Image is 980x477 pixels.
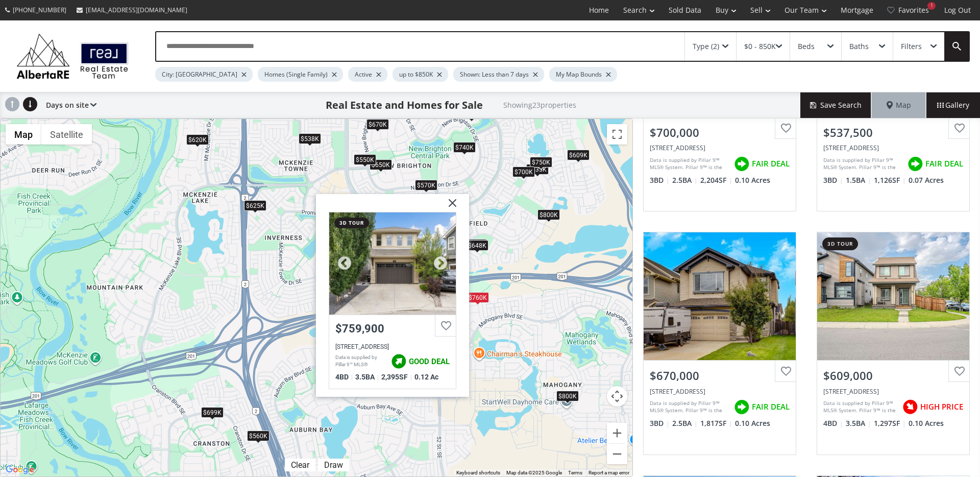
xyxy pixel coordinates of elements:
[467,292,489,303] div: $760K
[806,222,980,465] a: 3d tour$609,000[STREET_ADDRESS]Data is supplied by Pillar 9™ MLS® System. Pillar 9™ is the owner ...
[335,373,353,381] span: 4 BD
[650,399,729,415] div: Data is supplied by Pillar 9™ MLS® System. Pillar 9™ is the owner of the copyright in its MLS® Sy...
[506,470,562,475] span: Map data ©2025 Google
[512,166,535,177] div: $700K
[335,322,450,335] div: $759,900
[299,133,321,144] div: $538K
[752,158,790,169] span: FAIR DEAL
[909,175,944,185] span: 0.07 Acres
[901,43,922,50] div: Filters
[370,159,392,170] div: $650K
[909,418,944,428] span: 0.10 Acres
[247,431,269,441] div: $560K
[71,1,192,19] a: [EMAIL_ADDRESS][DOMAIN_NAME]
[366,119,389,130] div: $670K
[258,67,343,82] div: Homes (Single Family)
[900,397,920,417] img: rating icon
[731,397,752,417] img: rating icon
[393,67,448,82] div: up to $850K
[326,98,483,112] h1: Real Estate and Homes for Sale
[453,142,476,153] div: $740K
[318,460,349,470] div: Click to draw.
[11,31,134,82] img: Logo
[650,125,790,140] div: $700,000
[607,444,627,464] button: Zoom out
[607,124,627,145] button: Toggle fullscreen view
[650,368,790,384] div: $670,000
[920,401,963,412] span: HIGH PRICE
[3,463,37,476] img: Google
[589,470,629,475] a: Report a map error
[849,43,869,50] div: Baths
[650,144,790,152] div: 556 Auburn Bay Drive SE, Calgary, AB T3M 0N3
[503,101,576,109] h2: Showing 23 properties
[927,2,936,10] div: 1
[823,399,897,415] div: Data is supplied by Pillar 9™ MLS® System. Pillar 9™ is the owner of the copyright in its MLS® Sy...
[846,175,871,185] span: 1.5 BA
[607,386,627,407] button: Map camera controls
[823,387,963,396] div: 4 Copperpond Parade SE, Calgary, AB T2Z 1J3
[925,158,963,169] span: FAIR DEAL
[823,144,963,152] div: 66 Prestwick Way SE, Calgary, AB T2Z 3W1
[335,354,386,369] div: Data is supplied by Pillar 9™ MLS® System. Pillar 9™ is the owner of the copyright in its MLS® Sy...
[846,418,871,428] span: 3.5 BA
[905,154,925,174] img: rating icon
[244,200,266,211] div: $625K
[86,6,187,14] span: [EMAIL_ADDRESS][DOMAIN_NAME]
[354,154,376,165] div: $550K
[874,418,906,428] span: 1,297 SF
[186,134,209,145] div: $620K
[388,351,409,372] img: rating icon
[3,463,37,476] a: Open this area in Google Maps (opens a new window)
[731,154,752,174] img: rating icon
[633,222,806,465] a: $670,000[STREET_ADDRESS]Data is supplied by Pillar 9™ MLS® System. Pillar 9™ is the owner of the ...
[41,124,92,145] button: Show satellite imagery
[329,212,456,315] div: 395 Mahogany Terrace SE, Calgary, AB T3M 0X4
[650,156,729,172] div: Data is supplied by Pillar 9™ MLS® System. Pillar 9™ is the owner of the copyright in its MLS® Sy...
[607,423,627,443] button: Zoom in
[872,92,926,118] div: Map
[874,175,906,185] span: 1,126 SF
[13,6,66,14] span: [PHONE_NUMBER]
[650,387,790,396] div: 47 Brightonstone Grove SE, Calgary, AB T2Z 0C6
[823,418,843,428] span: 4 BD
[460,109,483,120] div: $800K
[348,67,387,82] div: Active
[6,124,41,145] button: Show street map
[41,92,96,118] div: Days on site
[201,407,224,418] div: $699K
[693,43,719,50] div: Type (2)
[322,460,346,470] div: Draw
[456,469,500,476] button: Keyboard shortcuts
[537,209,560,220] div: $800K
[798,43,815,50] div: Beds
[823,125,963,140] div: $537,500
[334,218,369,228] div: 3d tour
[409,357,450,366] span: GOOD DEAL
[556,391,579,401] div: $800K
[700,418,732,428] span: 1,817 SF
[466,240,488,251] div: $648K
[735,175,770,185] span: 0.10 Acres
[567,150,590,160] div: $609K
[672,175,698,185] span: 2.5 BA
[355,373,379,381] span: 3.5 BA
[526,164,549,175] div: $635K
[436,194,461,220] img: x.svg
[381,373,412,381] span: 2,395 SF
[887,100,911,110] span: Map
[735,418,770,428] span: 0.10 Acres
[937,100,969,110] span: Gallery
[549,67,617,82] div: My Map Bounds
[823,175,843,185] span: 3 BD
[288,460,312,470] div: Clear
[752,401,790,412] span: FAIR DEAL
[464,239,487,250] div: $700K
[926,92,980,118] div: Gallery
[285,460,315,470] div: Click to clear.
[744,43,776,50] div: $0 - 850K
[155,67,253,82] div: City: [GEOGRAPHIC_DATA]
[568,470,582,475] a: Terms
[800,92,872,118] button: Save Search
[453,67,544,82] div: Shown: Less than 7 days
